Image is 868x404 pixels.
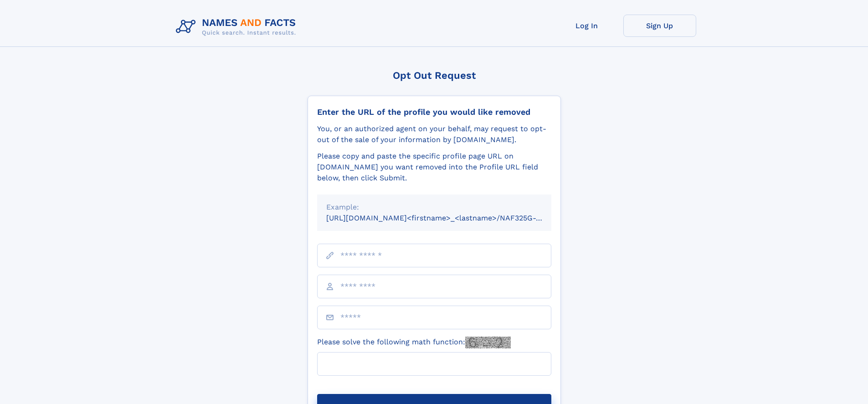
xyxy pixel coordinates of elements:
[308,70,561,81] div: Opt Out Request
[326,214,569,222] small: [URL][DOMAIN_NAME]<firstname>_<lastname>/NAF325G-xxxxxxxx
[172,15,303,39] img: Logo Names and Facts
[317,151,551,184] div: Please copy and paste the specific profile page URL on [DOMAIN_NAME] you want removed into the Pr...
[317,107,551,117] div: Enter the URL of the profile you would like removed
[326,202,542,213] div: Example:
[317,123,551,145] div: You, or an authorized agent on your behalf, may request to opt-out of the sale of your informatio...
[623,15,696,37] a: Sign Up
[317,337,511,348] label: Please solve the following math function:
[550,15,623,37] a: Log In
